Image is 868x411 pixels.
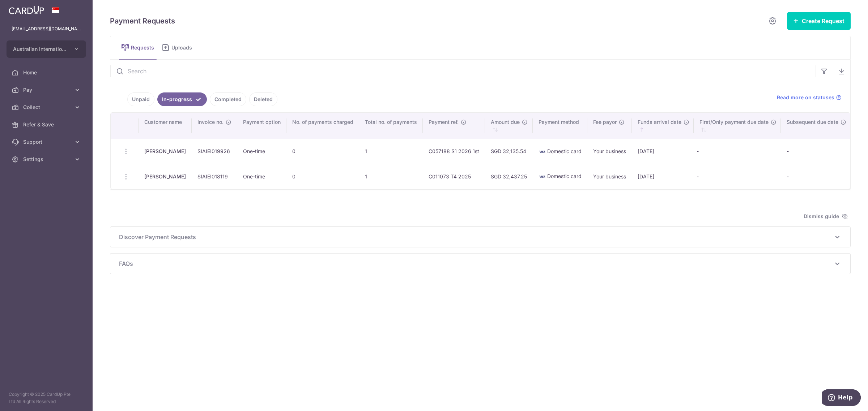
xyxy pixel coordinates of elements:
span: Pay [23,86,71,94]
td: One-time [237,164,286,189]
span: Discover Payment Requests [119,233,833,241]
a: Uploads [159,36,197,59]
span: Collect [23,104,71,111]
td: One-time [237,139,286,164]
th: First/Only payment due date : activate to sort column ascending [694,113,781,139]
th: Fee payor [587,113,632,139]
span: Help [16,5,31,12]
td: - [694,164,781,189]
th: Payment method [533,113,587,139]
td: [PERSON_NAME] [139,139,192,164]
span: Support [23,138,71,146]
th: Invoice no. [192,113,237,139]
td: [PERSON_NAME] [139,164,192,189]
span: Domestic card [547,148,582,154]
span: First/Only payment due date [699,118,769,126]
span: FAQs [119,259,833,268]
p: FAQs [119,259,842,268]
td: SIAIEI018119 [192,164,237,189]
td: 1 [359,164,423,189]
a: Read more on statuses [777,94,842,101]
th: Total no. of payments [359,113,423,139]
td: SIAIEI019926 [192,139,237,164]
img: CardUp [9,6,44,14]
span: Uploads [171,44,197,51]
span: Dismiss guide [804,212,848,221]
span: Refer & Save [23,121,71,128]
h5: Payment Requests [110,15,175,27]
span: Domestic card [547,173,582,179]
span: Requests [131,44,157,51]
button: Australian International School Pte Ltd [7,40,86,58]
span: No. of payments charged [292,118,353,126]
td: 0 [286,164,359,189]
a: Deleted [249,92,277,106]
span: Funds arrival date [638,118,681,126]
a: In-progress [157,92,207,106]
span: Subsequent due date [787,118,838,126]
a: Requests [119,36,157,59]
p: Discover Payment Requests [119,233,842,241]
th: Funds arrival date : activate to sort column ascending [632,113,694,139]
td: 1 [359,139,423,164]
td: 0 [286,139,359,164]
td: Your business [587,164,632,189]
th: Payment option [237,113,286,139]
span: Read more on statuses [777,94,834,101]
th: Amount due : activate to sort column ascending [485,113,533,139]
td: C057188 S1 2026 1st [423,139,485,164]
span: Settings [23,156,71,163]
span: Amount due [491,118,520,126]
td: [DATE] [632,164,694,189]
th: No. of payments charged [286,113,359,139]
th: Customer name [139,113,192,139]
a: Unpaid [127,92,154,106]
span: Fee payor [593,118,617,126]
span: Australian International School Pte Ltd [13,46,67,53]
td: - [781,139,852,164]
td: Your business [587,139,632,164]
td: [DATE] [632,139,694,164]
td: SGD 32,135.54 [485,139,533,164]
button: Create Request [787,12,851,30]
span: Payment ref. [429,118,459,126]
td: SGD 32,437.25 [485,164,533,189]
span: Payment option [243,118,281,126]
iframe: Opens a widget where you can find more information [822,389,861,407]
img: visa-sm-192604c4577d2d35970c8ed26b86981c2741ebd56154ab54ad91a526f0f24972.png [539,148,546,155]
th: Payment ref. [423,113,485,139]
span: Invoice no. [197,118,224,126]
p: [EMAIL_ADDRESS][DOMAIN_NAME] [12,25,81,33]
td: - [694,139,781,164]
span: Home [23,69,71,76]
img: visa-sm-192604c4577d2d35970c8ed26b86981c2741ebd56154ab54ad91a526f0f24972.png [539,173,546,180]
td: C011073 T4 2025 [423,164,485,189]
input: Search [110,60,816,83]
th: Subsequent due date [781,113,852,139]
span: Total no. of payments [365,118,417,126]
td: - [781,164,852,189]
a: Completed [210,92,246,106]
